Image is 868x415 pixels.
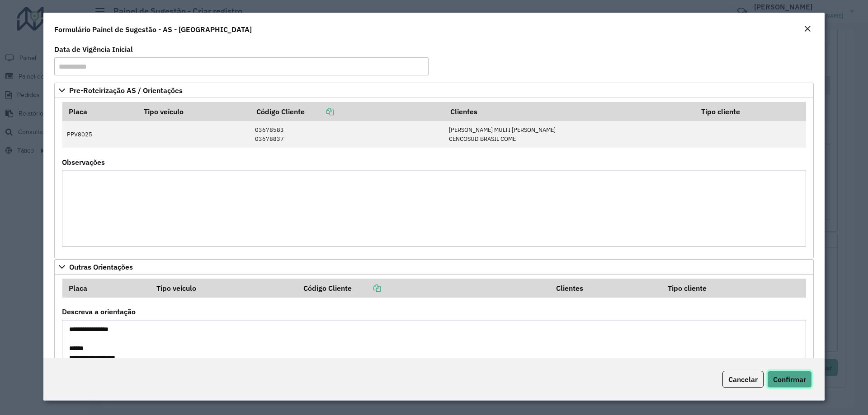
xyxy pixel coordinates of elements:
[728,375,758,384] span: Cancelar
[250,102,444,121] th: Código Cliente
[137,102,250,121] th: Tipo veículo
[62,102,137,121] th: Placa
[250,121,444,148] td: 03678583 03678837
[444,102,695,121] th: Clientes
[305,107,334,116] a: Copiar
[801,23,814,35] button: Close
[150,279,297,298] th: Tipo veículo
[352,284,381,293] a: Copiar
[297,279,550,298] th: Código Cliente
[54,24,252,35] h4: Formulário Painel de Sugestão - AS - [GEOGRAPHIC_DATA]
[54,259,814,275] a: Outras Orientações
[54,44,133,55] label: Data de Vigência Inicial
[661,279,806,298] th: Tipo cliente
[804,25,811,33] em: Fechar
[62,121,137,148] td: PPV8025
[69,87,183,94] span: Pre-Roteirização AS / Orientações
[62,306,136,317] label: Descreva a orientação
[722,371,764,388] button: Cancelar
[69,263,133,270] span: Outras Orientações
[54,98,814,258] div: Pre-Roteirização AS / Orientações
[773,375,806,384] span: Confirmar
[550,279,661,298] th: Clientes
[54,275,814,408] div: Outras Orientações
[62,279,150,298] th: Placa
[767,371,812,388] button: Confirmar
[54,83,814,98] a: Pre-Roteirização AS / Orientações
[695,102,806,121] th: Tipo cliente
[62,157,105,168] label: Observações
[444,121,695,148] td: [PERSON_NAME] MULTI [PERSON_NAME] CENCOSUD BRASIL COME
